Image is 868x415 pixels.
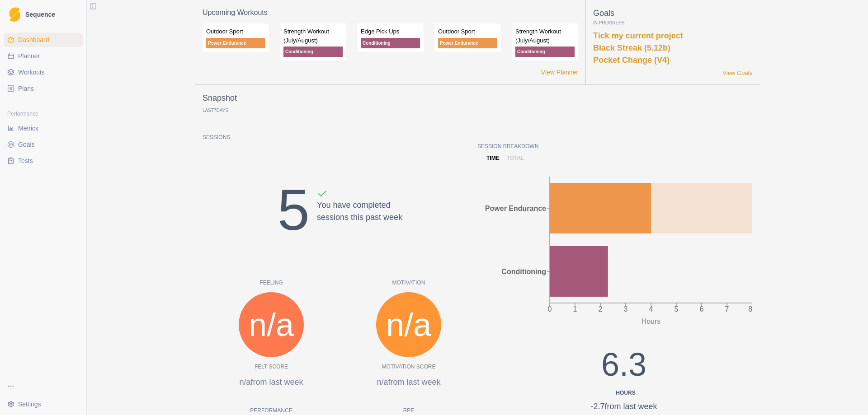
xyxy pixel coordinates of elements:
[4,4,83,25] a: LogoSequence
[18,51,40,61] span: Planner
[722,69,752,78] a: View Goals
[568,389,684,397] div: Hours
[18,68,45,77] span: Workouts
[340,376,477,388] p: n/a from last week
[18,35,49,44] span: Dashboard
[486,154,500,162] p: time
[4,65,83,79] a: Workouts
[700,305,704,313] tspan: 6
[748,305,752,313] tspan: 8
[593,56,670,65] a: Pocket Change (V4)
[573,305,577,313] tspan: 1
[4,49,83,63] a: Planner
[4,154,83,168] a: Tests
[438,38,497,48] p: Power Endurance
[386,300,431,349] span: n/a
[599,305,603,313] tspan: 2
[4,137,83,152] a: Goals
[485,205,546,212] tspan: Power Endurance
[382,363,436,371] p: Motivation Score
[515,27,575,45] p: Strength Workout (July/August)
[564,401,684,413] div: -2.7 from last week
[624,305,628,313] tspan: 3
[203,108,228,113] p: Last Days
[4,121,83,135] a: Metrics
[249,300,294,349] span: n/a
[283,27,343,45] p: Strength Workout (July/August)
[548,305,552,313] tspan: 0
[283,47,343,57] p: Conditioning
[317,188,402,253] div: You have completed sessions this past week
[642,317,661,325] tspan: Hours
[214,108,217,113] span: 7
[206,27,265,36] p: Outdoor Sport
[515,47,575,57] p: Conditioning
[4,107,83,121] div: Performance
[203,7,578,18] p: Upcoming Workouts
[203,376,340,388] p: n/a from last week
[203,406,340,415] p: Performance
[278,167,310,253] div: 5
[4,397,83,411] button: Settings
[507,154,524,162] p: total
[203,133,477,141] p: Sessions
[9,7,20,22] img: Logo
[18,156,33,165] span: Tests
[593,7,752,19] p: Goals
[541,68,578,77] a: View Planner
[255,363,288,371] p: Felt Score
[649,305,653,313] tspan: 4
[501,268,546,275] tspan: Conditioning
[593,19,752,26] p: In Progress
[25,11,55,18] span: Sequence
[438,27,497,36] p: Outdoor Sport
[675,305,679,313] tspan: 5
[18,140,35,149] span: Goals
[340,279,477,287] p: Motivation
[477,142,752,150] p: Session Breakdown
[564,340,684,397] div: 6.3
[18,124,38,133] span: Metrics
[361,38,420,48] p: Conditioning
[203,279,340,287] p: Feeling
[206,38,265,48] p: Power Endurance
[593,43,670,52] a: Black Streak (5.12b)
[361,27,420,36] p: Edge Pick Ups
[18,84,34,93] span: Plans
[725,305,729,313] tspan: 7
[4,33,83,47] a: Dashboard
[340,406,477,415] p: RPE
[593,31,683,40] a: Tick my current project
[4,81,83,96] a: Plans
[203,92,237,104] p: Snapshot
